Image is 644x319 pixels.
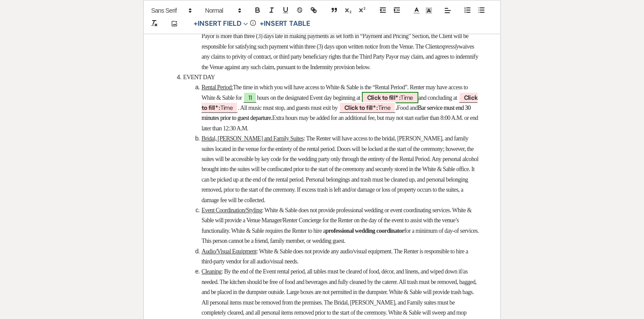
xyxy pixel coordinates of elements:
[238,105,338,111] span: . All music must stop, and guests must exit by
[201,5,244,16] span: Header Formats
[418,95,457,101] span: and concluding at
[202,84,233,91] u: Rental Period:
[362,92,418,103] span: Time
[194,20,198,27] span: +
[423,5,435,16] span: Text Background Color
[260,20,264,27] span: +
[243,92,257,103] span: 11
[202,248,469,265] span: : White & Sable does not provide any audio/visual equipment. The Renter is responsible to hire a ...
[202,207,262,214] u: Event Coordination/Styling
[202,135,304,142] u: Bridal, [PERSON_NAME] and Family Suites
[202,135,480,203] span: : The Renter will have access to the bridal, [PERSON_NAME], and family suites located in the venu...
[344,104,378,112] b: Click to fill* :
[202,115,479,131] span: Extra hours may be added for an additional fee, but may not start earlier than 8:00 A.M. or end l...
[396,105,397,111] strong: .
[367,94,401,102] b: Click to fill* :
[202,268,221,275] u: Cleaning
[183,74,215,81] span: EVENT DAY
[202,248,256,255] u: Audio/Visual Equipment
[202,92,478,113] span: Time
[257,18,313,29] button: +Insert Table
[326,228,404,234] strong: professional wedding coordinator
[397,105,418,111] span: Food and
[439,43,459,50] em: expressly
[410,5,423,16] span: Text Color
[202,43,479,70] span: waives any claims to privity of contract, or third party beneficiary rights that the Third Party ...
[202,84,469,101] span: The time in which you will have access to White & Sable is the “Rental Period”. Renter may have a...
[339,102,396,113] span: Time
[257,95,360,101] span: hours on the designated Event day beginning at
[191,18,251,29] button: Insert Field
[202,207,473,234] span: : White & Sable does not provide professional wedding or event coordinating services. White & Sab...
[442,5,454,16] span: Alignment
